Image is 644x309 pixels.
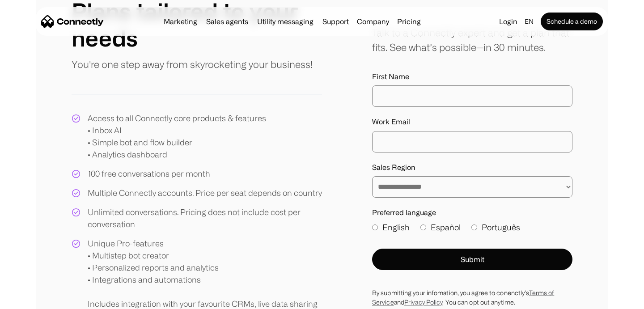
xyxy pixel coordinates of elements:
[404,299,442,305] a: Privacy Policy
[357,15,389,28] div: Company
[18,293,54,306] ul: Language list
[541,13,603,30] a: Schedule a demo
[72,57,313,72] p: You're one step away from skyrocketing your business!
[471,224,477,230] input: Português
[88,112,266,161] div: Access to all Connectly core products & features • Inbox AI • Simple bot and flow builder • Analy...
[521,15,539,28] div: en
[372,118,572,126] label: Work Email
[88,206,322,230] div: Unlimited conversations. Pricing does not include cost per conversation
[88,187,322,199] div: Multiple Connectly accounts. Price per seat depends on country
[372,208,572,217] label: Preferred language
[354,15,392,28] div: Company
[9,292,54,306] aside: Language selected: English
[420,224,426,230] input: Español
[41,15,104,28] a: home
[372,224,378,230] input: English
[372,163,572,172] label: Sales Region
[160,18,201,25] a: Marketing
[203,18,252,25] a: Sales agents
[394,18,424,25] a: Pricing
[420,221,461,233] label: Español
[254,18,317,25] a: Utility messaging
[372,25,572,55] div: Talk to a Connectly expert and get a plan that fits. See what’s possible—in 30 minutes.
[525,15,534,28] div: en
[372,289,554,305] a: Terms of Service
[471,221,520,233] label: Português
[496,15,521,28] a: Login
[319,18,352,25] a: Support
[372,249,572,270] button: Submit
[372,221,410,233] label: English
[88,168,210,180] div: 100 free conversations per month
[372,288,572,307] div: By submitting your infomation, you agree to conenctly’s and . You can opt out anytime.
[372,72,572,81] label: First Name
